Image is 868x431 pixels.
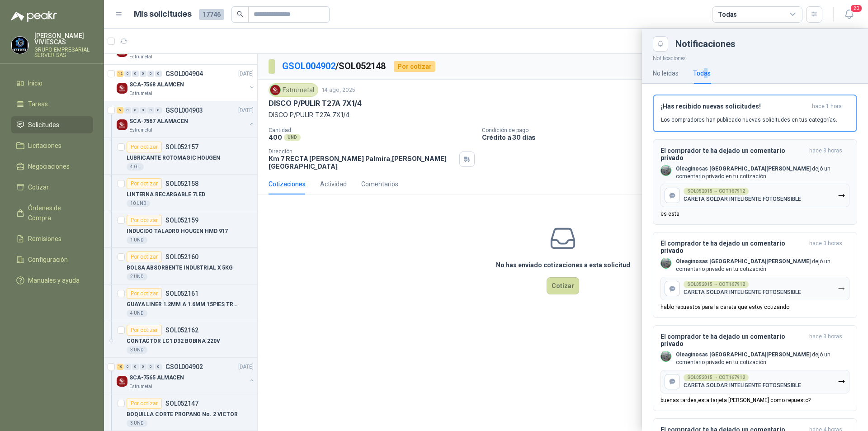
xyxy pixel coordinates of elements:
[661,166,671,175] img: Company Logo
[718,9,737,19] div: Todas
[11,137,93,154] a: Licitaciones
[676,258,849,273] p: dejó un comentario privado en tu cotización
[653,95,857,132] button: ¡Has recibido nuevas solicitudes!hace 1 hora Los compradores han publicado nuevas solicitudes en ...
[11,37,28,54] img: Company Logo
[676,351,849,366] p: dejó un comentario privado en tu cotización
[28,182,49,192] span: Cotizar
[28,120,59,130] span: Solicitudes
[11,199,93,227] a: Órdenes de Compra
[34,33,93,45] p: [PERSON_NAME] VIVIESCAS
[693,68,711,78] div: Todas
[660,277,849,300] button: SOL052015 → COT167912CARETA SOLDAR INTELIGENTE FOTOSENSIBLE
[11,75,93,92] a: Inicio
[660,333,806,347] h3: El comprador te ha dejado un comentario privado
[684,281,749,288] div: SOL052015 → COT167912
[11,272,93,289] a: Manuales y ayuda
[28,203,85,223] span: Órdenes de Compra
[660,147,806,161] h3: El comprador te ha dejado un comentario privado
[28,99,48,109] span: Tareas
[661,103,808,110] h3: ¡Has recibido nuevas solicitudes!
[653,68,679,78] div: No leídas
[642,52,868,63] p: Notificaciones
[660,184,849,207] button: SOL052015 → COT167912CARETA SOLDAR INTELIGENTE FOTOSENSIBLE
[850,4,863,13] span: 20
[653,36,668,52] button: Close
[809,147,842,161] span: hace 3 horas
[660,240,806,254] h3: El comprador te ha dejado un comentario privado
[28,141,61,151] span: Licitaciones
[134,8,192,21] h1: Mis solicitudes
[11,230,93,247] a: Remisiones
[661,116,837,124] p: Los compradores han publicado nuevas solicitudes en tus categorías.
[653,232,857,318] button: El comprador te ha dejado un comentario privadohace 3 horas Company LogoOleaginosas [GEOGRAPHIC_D...
[660,304,789,310] p: hablo repuestos para la careta que estoy cotizando
[34,47,93,58] p: GRUPO EMPRESARIAL SERVER SAS
[661,258,671,268] img: Company Logo
[11,179,93,196] a: Cotizar
[676,165,849,180] p: dejó un comentario privado en tu cotización
[675,39,857,48] div: Notificaciones
[809,333,842,347] span: hace 3 horas
[11,116,93,133] a: Solicitudes
[676,166,811,172] b: Oleaginosas [GEOGRAPHIC_DATA][PERSON_NAME]
[684,382,801,388] p: CARETA SOLDAR INTELIGENTE FOTOSENSIBLE
[684,289,801,295] p: CARETA SOLDAR INTELIGENTE FOTOSENSIBLE
[653,325,857,411] button: El comprador te ha dejado un comentario privadohace 3 horas Company LogoOleaginosas [GEOGRAPHIC_D...
[11,95,93,113] a: Tareas
[28,78,42,88] span: Inicio
[684,196,801,202] p: CARETA SOLDAR INTELIGENTE FOTOSENSIBLE
[11,158,93,175] a: Negociaciones
[684,188,749,195] div: SOL052015 → COT167912
[841,6,857,23] button: 20
[676,258,811,265] b: Oleaginosas [GEOGRAPHIC_DATA][PERSON_NAME]
[11,11,57,22] img: Logo peakr
[28,275,80,285] span: Manuales y ayuda
[653,139,857,225] button: El comprador te ha dejado un comentario privadohace 3 horas Company LogoOleaginosas [GEOGRAPHIC_D...
[684,374,749,381] div: SOL052015 → COT167912
[809,240,842,254] span: hace 3 horas
[676,351,811,358] b: Oleaginosas [GEOGRAPHIC_DATA][PERSON_NAME]
[660,397,811,403] p: buenas tardes,esta tarjeta [PERSON_NAME] como repuesto?
[28,161,70,171] span: Negociaciones
[660,370,849,393] button: SOL052015 → COT167912CARETA SOLDAR INTELIGENTE FOTOSENSIBLE
[28,255,68,265] span: Configuración
[660,211,679,217] p: es esta
[661,351,671,361] img: Company Logo
[199,9,224,20] span: 17746
[812,103,842,110] span: hace 1 hora
[11,251,93,268] a: Configuración
[28,234,61,244] span: Remisiones
[237,11,243,17] span: search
